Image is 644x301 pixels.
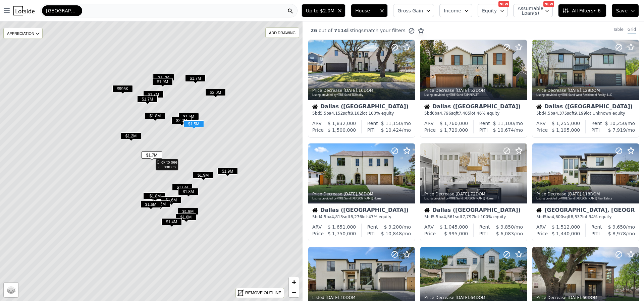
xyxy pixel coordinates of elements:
div: Grid [628,27,636,34]
div: Price Decrease , 72 DOM [424,191,524,197]
time: 2025-08-13 12:41 [343,192,357,196]
div: $1.7M [143,91,164,101]
span: Income [444,7,461,14]
span: Equity [482,7,497,14]
span: $1.7M [154,74,174,81]
span: $ 1,760,000 [440,121,468,126]
span: $1.9M [178,208,198,215]
div: $1.6M [161,196,181,206]
button: Income [439,4,472,17]
button: House [351,4,388,17]
span: $1.7M [185,75,206,82]
span: $ 995,000 [444,231,468,236]
div: $1.6M [150,200,170,210]
span: 4,796 [440,111,451,116]
span: $1.9M [152,78,173,85]
div: Price [312,127,324,133]
div: $1.3M [143,192,164,202]
time: 2025-08-07 11:31 [326,295,339,300]
span: $2.0M [171,117,192,124]
div: Dallas ([GEOGRAPHIC_DATA]) [536,104,635,111]
span: 4,152 [331,111,343,116]
div: Dallas ([GEOGRAPHIC_DATA]) [312,207,411,214]
span: $1.4M [161,218,182,225]
span: $1.7M [137,96,158,103]
span: $ 9,650 [608,224,626,230]
div: Price Decrease , 60 DOM [536,295,636,300]
span: $ 11,150 [381,121,402,126]
div: ARV [536,120,546,127]
div: PITI [479,127,488,133]
div: PITI [367,127,376,133]
div: /mo [600,230,635,237]
div: Price Decrease , 10 DOM [312,88,412,93]
span: 4,600 [552,215,563,219]
div: ARV [312,120,322,127]
div: Price Decrease , 64 DOM [424,295,524,300]
div: Listing provided by NTREIS and EXP REALTY [424,93,524,97]
div: Rent [367,120,378,127]
span: $1.3M [143,192,164,199]
time: 2025-08-12 15:47 [455,192,469,196]
div: 5 bd 5.5 ba sqft lot · 100% equity [424,214,523,220]
div: Price Decrease , 118 DOM [536,191,636,197]
span: $1.9M [193,172,213,179]
span: $ 6,083 [496,231,514,236]
span: $ 1,500,000 [328,127,356,133]
span: Gross Gain [397,7,423,14]
div: Price [536,230,548,237]
div: Listing provided by NTREIS and [PERSON_NAME] Home [312,197,412,201]
div: 5 bd 5 ba sqft lot · 34% equity [536,214,635,220]
div: /mo [488,230,523,237]
div: $1.8M [145,192,165,202]
div: Price [424,127,436,133]
span: $ 1,045,000 [440,224,468,230]
img: House [536,104,542,109]
span: Up to $2.0M [306,7,334,14]
span: $1.6M [161,196,181,203]
span: 4,375 [555,111,567,116]
span: $1.8M [178,188,199,195]
span: $ 1,195,000 [552,127,580,133]
span: $1.7M [143,91,164,98]
span: $1.2M [121,132,141,139]
div: $1.6M [172,184,193,193]
div: Rent [367,224,378,230]
span: $2.0M [205,89,226,96]
img: Lotside [13,6,35,15]
span: + [292,278,296,286]
a: Price Decrease [DATE],129DOMListing provided byNTREISand West Residential Realty, LLCHouseDallas ... [532,40,639,138]
div: ADD DRAWING [266,28,299,38]
div: $1.9M [152,78,173,88]
div: Listed , 10 DOM [312,295,412,300]
span: $ 9,200 [384,224,402,230]
span: House [355,7,377,14]
a: Price Decrease [DATE],72DOMListing provided byNTREISand [PERSON_NAME] HomeHouseDallas ([GEOGRAPHI... [420,143,527,241]
span: match your filters [364,27,406,34]
a: Layers [4,283,18,297]
div: Listing provided by NTREIS and [PERSON_NAME] Home [424,197,524,201]
div: out of listings [303,27,424,34]
a: Price Decrease [DATE],52DOMListing provided byNTREISand EXP REALTYHouseDallas ([GEOGRAPHIC_DATA])... [420,40,527,138]
div: $1.7M [185,75,206,84]
div: $1.4M [161,218,182,228]
span: $ 10,848 [381,231,402,236]
div: $2.0M [171,117,192,127]
div: PITI [367,230,376,237]
div: $1.2M [121,132,141,142]
span: − [292,288,296,296]
div: Rent [479,120,490,127]
div: PITI [479,230,488,237]
span: $ 1,729,000 [440,127,468,133]
span: $ 10,424 [381,127,402,133]
time: 2025-08-14 14:07 [455,88,469,93]
div: Rent [591,120,602,127]
div: 5 bd 4.5 ba sqft lot · 47% equity [312,214,411,220]
span: $ 10,674 [493,127,514,133]
span: $1.5M [178,113,199,120]
div: Price Decrease , 52 DOM [424,88,524,93]
div: $1.9M [217,168,238,177]
a: Price Decrease [DATE],10DOMListing provided byNTREISand TDRealtyHouseDallas ([GEOGRAPHIC_DATA])5b... [308,40,415,138]
div: NEW [543,1,554,7]
div: ARV [424,120,434,127]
